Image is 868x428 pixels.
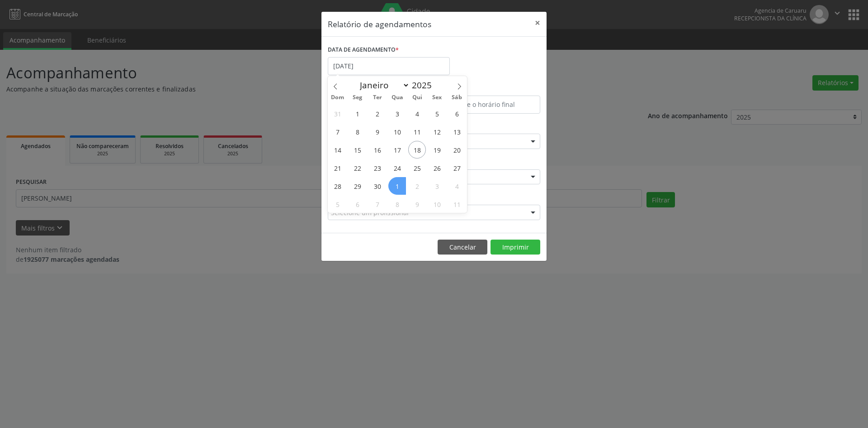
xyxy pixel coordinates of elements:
[448,141,466,159] span: Setembro 20, 2025
[427,95,447,101] span: Sex
[438,240,487,255] button: Cancelar
[329,105,346,122] span: Agosto 31, 2025
[329,177,346,195] span: Setembro 28, 2025
[428,195,446,213] span: Outubro 10, 2025
[388,141,406,159] span: Setembro 17, 2025
[436,96,540,114] input: Selecione o horário final
[528,12,547,34] button: Close
[408,105,426,122] span: Setembro 4, 2025
[387,95,407,101] span: Qua
[368,105,386,122] span: Setembro 2, 2025
[368,195,386,213] span: Outubro 7, 2025
[408,141,426,159] span: Setembro 18, 2025
[448,159,466,177] span: Setembro 27, 2025
[388,177,406,195] span: Outubro 1, 2025
[328,43,399,57] label: DATA DE AGENDAMENTO
[348,95,368,101] span: Seg
[408,159,426,177] span: Setembro 25, 2025
[448,105,466,122] span: Setembro 6, 2025
[428,159,446,177] span: Setembro 26, 2025
[388,123,406,140] span: Setembro 10, 2025
[388,195,406,213] span: Outubro 8, 2025
[428,177,446,195] span: Outubro 3, 2025
[491,240,540,255] button: Imprimir
[349,159,366,177] span: Setembro 22, 2025
[436,82,540,96] label: ATÉ
[368,123,386,140] span: Setembro 9, 2025
[368,177,386,195] span: Setembro 30, 2025
[368,95,387,101] span: Ter
[408,177,426,195] span: Outubro 2, 2025
[349,123,366,140] span: Setembro 8, 2025
[447,95,467,101] span: Sáb
[368,141,386,159] span: Setembro 16, 2025
[428,141,446,159] span: Setembro 19, 2025
[329,195,346,213] span: Outubro 5, 2025
[328,57,450,75] input: Selecione uma data ou intervalo
[329,159,346,177] span: Setembro 21, 2025
[349,195,366,213] span: Outubro 6, 2025
[328,95,348,101] span: Dom
[410,79,439,91] input: Year
[428,123,446,140] span: Setembro 12, 2025
[368,159,386,177] span: Setembro 23, 2025
[355,79,410,91] select: Month
[329,141,346,159] span: Setembro 14, 2025
[388,159,406,177] span: Setembro 24, 2025
[448,123,466,140] span: Setembro 13, 2025
[349,105,366,122] span: Setembro 1, 2025
[448,177,466,195] span: Outubro 4, 2025
[388,105,406,122] span: Setembro 3, 2025
[448,195,466,213] span: Outubro 11, 2025
[407,95,427,101] span: Qui
[331,208,409,217] span: Selecione um profissional
[408,195,426,213] span: Outubro 9, 2025
[329,123,346,140] span: Setembro 7, 2025
[408,123,426,140] span: Setembro 11, 2025
[349,177,366,195] span: Setembro 29, 2025
[349,141,366,159] span: Setembro 15, 2025
[328,18,431,30] h5: Relatório de agendamentos
[428,105,446,122] span: Setembro 5, 2025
